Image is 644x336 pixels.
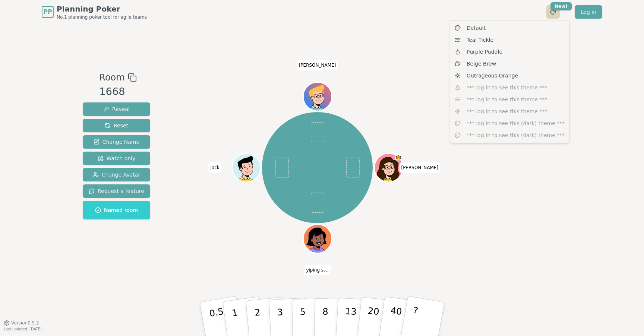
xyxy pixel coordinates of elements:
[467,24,486,32] span: Default
[467,60,496,67] span: Beige Brew
[467,48,502,56] span: Purple Puddle
[467,36,493,44] span: Teal Tickle
[467,72,518,79] span: Outrageous Orange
